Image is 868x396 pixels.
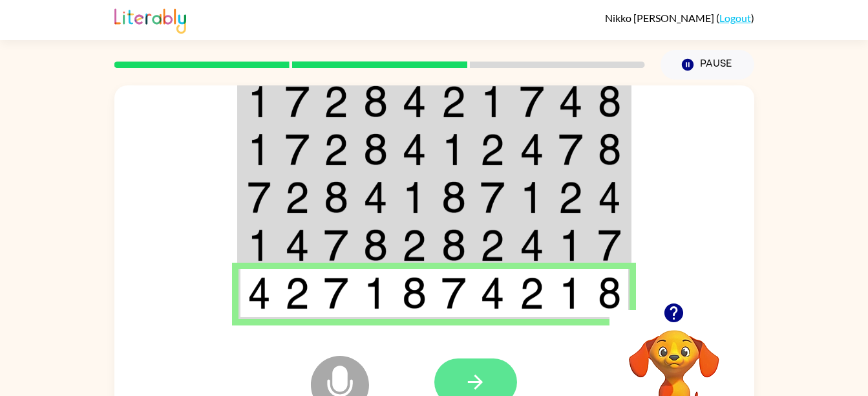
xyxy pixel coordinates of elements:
span: Nikko [PERSON_NAME] [605,12,716,24]
button: Pause [661,50,754,80]
img: 2 [285,277,310,309]
img: 1 [248,85,271,118]
img: 4 [520,133,544,166]
a: Logout [719,12,751,24]
img: 8 [363,229,388,261]
img: 2 [441,85,466,118]
img: 4 [520,229,544,261]
img: 7 [324,277,348,309]
img: 8 [363,85,388,118]
img: 8 [598,277,621,309]
img: 2 [480,229,505,261]
img: 2 [402,229,427,261]
img: 4 [402,133,427,166]
img: 7 [480,181,505,214]
div: ( ) [605,12,754,24]
img: 8 [598,85,621,118]
img: 4 [480,277,505,309]
img: 1 [480,85,505,118]
img: 4 [558,85,583,118]
img: 2 [520,277,544,309]
img: 1 [558,277,583,309]
img: 8 [441,229,466,261]
img: 7 [520,85,544,118]
img: 7 [285,85,310,118]
img: 7 [285,133,310,166]
img: 1 [248,133,271,166]
img: 8 [324,181,348,214]
img: 7 [324,229,348,261]
img: 4 [598,181,621,214]
img: 4 [402,85,427,118]
img: 2 [480,133,505,166]
img: 1 [520,181,544,214]
img: 2 [324,85,348,118]
img: 2 [285,181,310,214]
img: 8 [441,181,466,214]
img: 4 [285,229,310,261]
img: 1 [248,229,271,261]
img: 8 [402,277,427,309]
img: 2 [324,133,348,166]
img: 1 [402,181,427,214]
img: 4 [248,277,271,309]
img: 7 [441,277,466,309]
img: 8 [598,133,621,166]
img: 4 [363,181,388,214]
img: 1 [558,229,583,261]
img: 2 [558,181,583,214]
img: 1 [441,133,466,166]
img: 7 [598,229,621,261]
img: 7 [248,181,271,214]
img: Literably [114,5,186,34]
img: 7 [558,133,583,166]
img: 8 [363,133,388,166]
img: 1 [363,277,388,309]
